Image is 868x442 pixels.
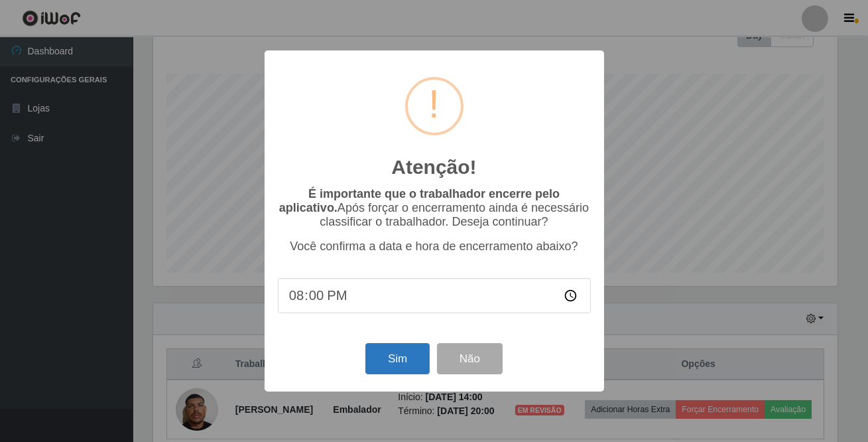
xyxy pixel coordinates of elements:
p: Você confirma a data e hora de encerramento abaixo? [278,240,591,254]
button: Não [437,343,503,374]
b: É importante que o trabalhador encerre pelo aplicativo. [279,187,560,214]
button: Sim [365,343,430,374]
p: Após forçar o encerramento ainda é necessário classificar o trabalhador. Deseja continuar? [278,187,591,229]
h2: Atenção! [391,155,476,179]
